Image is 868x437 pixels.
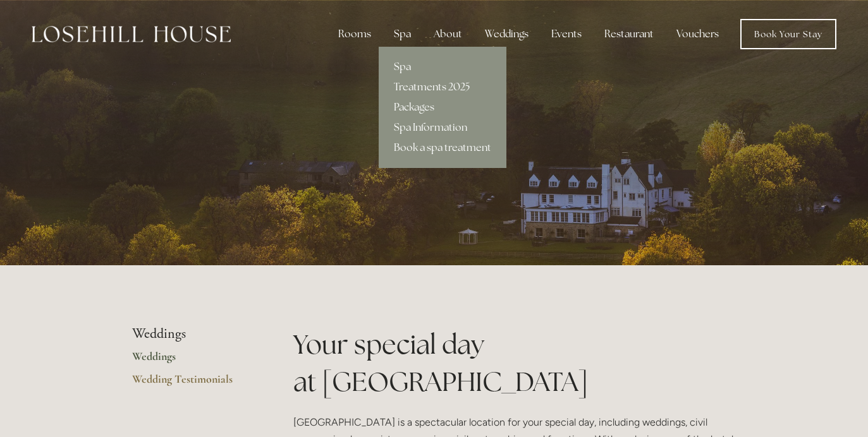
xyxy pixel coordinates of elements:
div: Spa [384,21,421,47]
a: Book a spa treatment [379,138,506,158]
h1: Your special day at [GEOGRAPHIC_DATA] [293,326,737,400]
a: Weddings [132,349,253,372]
img: Losehill House [32,26,231,42]
li: Weddings [132,326,253,342]
div: Restaurant [594,21,664,47]
a: Wedding Testimonials [132,372,253,395]
div: Rooms [328,21,381,47]
a: Book Your Stay [740,19,836,49]
div: Events [541,21,592,47]
a: Spa Information [379,117,506,138]
a: Spa [379,57,506,77]
a: Packages [379,97,506,117]
a: Treatments 2025 [379,77,506,97]
div: About [424,21,472,47]
a: Vouchers [666,21,729,47]
div: Weddings [475,21,539,47]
